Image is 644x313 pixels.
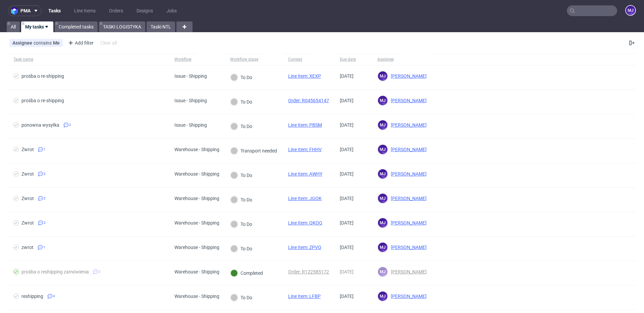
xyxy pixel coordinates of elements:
[230,74,252,81] div: To Do
[44,220,46,226] span: 2
[174,269,219,274] div: Warehouse - Shipping
[21,21,53,32] a: My tasks
[55,21,98,32] a: Completed tasks
[340,171,354,177] span: [DATE]
[288,220,322,226] a: Line Item: QKOQ
[174,57,192,62] div: Workflow
[378,292,387,301] figcaption: MJ
[340,245,354,250] span: [DATE]
[34,40,53,46] span: contains
[21,196,34,201] div: Zwrot
[53,294,55,299] span: 4
[288,57,304,62] div: Context
[44,171,46,177] span: 2
[230,98,252,106] div: To Do
[340,269,354,274] span: [DATE]
[21,294,43,299] div: reshipping
[21,73,64,79] div: prośba o re-shipping
[44,147,46,152] span: 1
[378,218,387,228] figcaption: MJ
[230,245,252,252] div: To Do
[230,123,252,130] div: To Do
[340,196,354,201] span: [DATE]
[340,57,367,62] span: Due date
[288,147,322,152] a: Line Item: FHHV
[388,245,427,250] span: [PERSON_NAME]
[230,172,252,179] div: To Do
[174,73,207,79] div: Issue - Shipping
[11,7,20,15] img: logo
[288,196,322,201] a: Line Item: JGOK
[288,171,322,177] a: Line Item: AWHY
[174,171,219,177] div: Warehouse - Shipping
[21,147,34,152] div: Zwrot
[99,38,118,48] div: Clear all
[12,40,34,46] span: Assignee
[44,5,65,16] a: Tasks
[65,38,95,48] div: Add filter
[230,221,252,228] div: To Do
[21,220,34,226] div: Zwrot
[21,269,89,274] div: prośba o reshipping zamówienia
[20,8,31,13] span: pma
[174,245,219,250] div: Warehouse - Shipping
[174,147,219,152] div: Warehouse - Shipping
[388,98,427,103] span: [PERSON_NAME]
[147,21,175,32] a: Taski NTL
[70,5,100,16] a: Line Items
[21,245,34,250] div: zwrot
[8,5,42,16] button: pma
[174,98,207,103] div: Issue - Shipping
[21,171,34,177] div: Zwrot
[288,73,321,79] a: Line Item: XEXP
[388,147,427,152] span: [PERSON_NAME]
[69,122,71,128] span: 2
[53,40,60,46] div: Me
[174,196,219,201] div: Warehouse - Shipping
[230,269,263,277] div: Completed
[626,6,635,15] figcaption: MJ
[378,145,387,154] figcaption: MJ
[44,196,46,201] span: 2
[340,73,354,79] span: [DATE]
[288,122,322,128] a: Line Item: PBSM
[288,245,321,250] a: Line Item: ZPVQ
[21,122,59,128] div: ponowna wysyłka
[43,245,45,250] span: 1
[388,269,427,274] span: [PERSON_NAME]
[388,122,427,128] span: [PERSON_NAME]
[230,196,252,203] div: To Do
[340,98,354,103] span: [DATE]
[340,147,354,152] span: [DATE]
[378,194,387,203] figcaption: MJ
[230,57,258,62] div: Workflow stage
[388,73,427,79] span: [PERSON_NAME]
[388,171,427,177] span: [PERSON_NAME]
[99,21,145,32] a: TASKI LOGISTYKA
[340,220,354,226] span: [DATE]
[174,122,207,128] div: Issue - Shipping
[288,98,329,103] a: Order: R045654147
[174,294,219,299] div: Warehouse - Shipping
[132,5,157,16] a: Designs
[378,169,387,179] figcaption: MJ
[7,21,20,32] a: All
[378,71,387,81] figcaption: MJ
[162,5,181,16] a: Jobs
[378,243,387,252] figcaption: MJ
[388,196,427,201] span: [PERSON_NAME]
[340,294,354,299] span: [DATE]
[99,269,101,274] span: 2
[174,220,219,226] div: Warehouse - Shipping
[340,122,354,128] span: [DATE]
[388,220,427,226] span: [PERSON_NAME]
[378,96,387,105] figcaption: MJ
[288,294,321,299] a: Line Item: LFBP
[230,294,252,301] div: To Do
[288,269,329,274] a: Order: R122585172
[378,120,387,130] figcaption: MJ
[230,147,277,154] div: Transport needed
[13,57,164,62] span: Task name
[388,294,427,299] span: [PERSON_NAME]
[378,267,387,276] figcaption: MJ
